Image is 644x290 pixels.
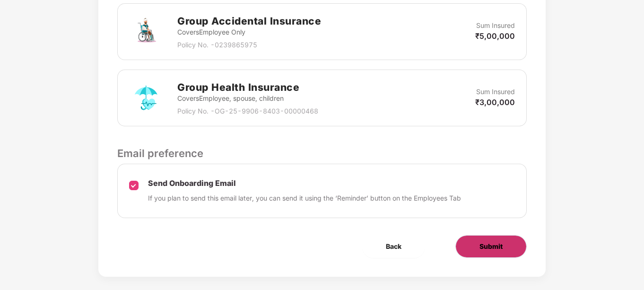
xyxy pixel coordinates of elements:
p: Sum Insured [476,87,515,97]
img: svg+xml;base64,PHN2ZyB4bWxucz0iaHR0cDovL3d3dy53My5vcmcvMjAwMC9zdmciIHdpZHRoPSI3MiIgaGVpZ2h0PSI3Mi... [129,15,163,49]
p: Email preference [117,145,527,161]
button: Back [362,235,425,258]
p: Covers Employee Only [177,27,321,37]
h2: Group Accidental Insurance [177,13,321,29]
p: Covers Employee, spouse, children [177,93,318,104]
span: Submit [479,241,503,252]
p: Policy No. - 0239865975 [177,40,321,50]
img: svg+xml;base64,PHN2ZyB4bWxucz0iaHR0cDovL3d3dy53My5vcmcvMjAwMC9zdmciIHdpZHRoPSI3MiIgaGVpZ2h0PSI3Mi... [129,81,163,115]
p: Policy No. - OG-25-9906-8403-00000468 [177,106,318,116]
p: Sum Insured [476,20,515,31]
p: Send Onboarding Email [148,178,461,188]
p: ₹3,00,000 [475,97,515,107]
button: Submit [455,235,527,258]
p: If you plan to send this email later, you can send it using the ‘Reminder’ button on the Employee... [148,193,461,203]
span: Back [386,241,401,252]
h2: Group Health Insurance [177,79,318,95]
p: ₹5,00,000 [475,31,515,41]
